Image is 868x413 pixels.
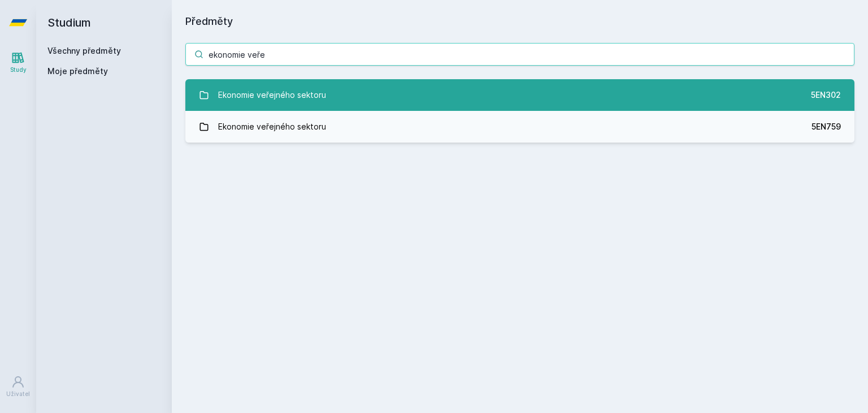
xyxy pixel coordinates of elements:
h1: Předměty [185,14,854,29]
div: 5EN759 [811,121,841,132]
a: Study [2,45,34,80]
div: Study [10,66,27,74]
input: Název nebo ident předmětu… [185,43,854,66]
a: Všechny předměty [47,46,121,55]
div: Uživatel [6,390,30,398]
div: Ekonomie veřejného sektoru [218,84,326,106]
a: Ekonomie veřejného sektoru 5EN302 [185,79,854,111]
a: Ekonomie veřejného sektoru 5EN759 [185,111,854,143]
a: Uživatel [2,369,34,404]
div: Ekonomie veřejného sektoru [218,115,326,138]
span: Moje předměty [47,66,108,77]
div: 5EN302 [811,89,841,101]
